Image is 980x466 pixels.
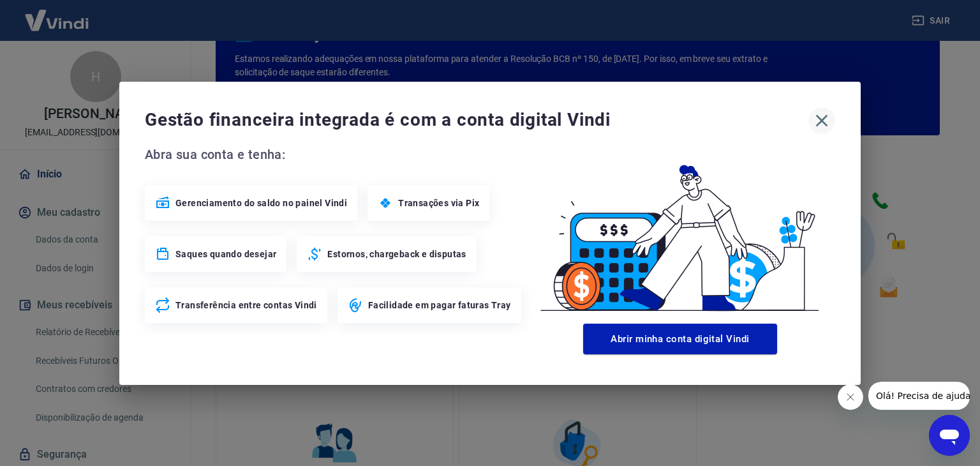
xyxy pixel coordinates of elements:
[145,144,525,165] span: Abra sua conta e tenha:
[327,248,466,260] span: Estornos, chargeback e disputas
[175,197,347,209] span: Gerenciamento do saldo no painel Vindi
[929,415,970,456] iframe: Botão para abrir a janela de mensagens
[145,107,808,133] span: Gestão financeira integrada é com a conta digital Vindi
[398,197,479,209] span: Transações via Pix
[368,299,511,312] span: Facilidade em pagar faturas Tray
[8,9,107,19] span: Olá! Precisa de ajuda?
[525,144,835,319] img: Good Billing
[868,382,970,410] iframe: Mensagem da empresa
[175,248,276,260] span: Saques quando desejar
[583,324,777,354] button: Abrir minha conta digital Vindi
[175,299,317,312] span: Transferência entre contas Vindi
[838,384,863,410] iframe: Fechar mensagem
